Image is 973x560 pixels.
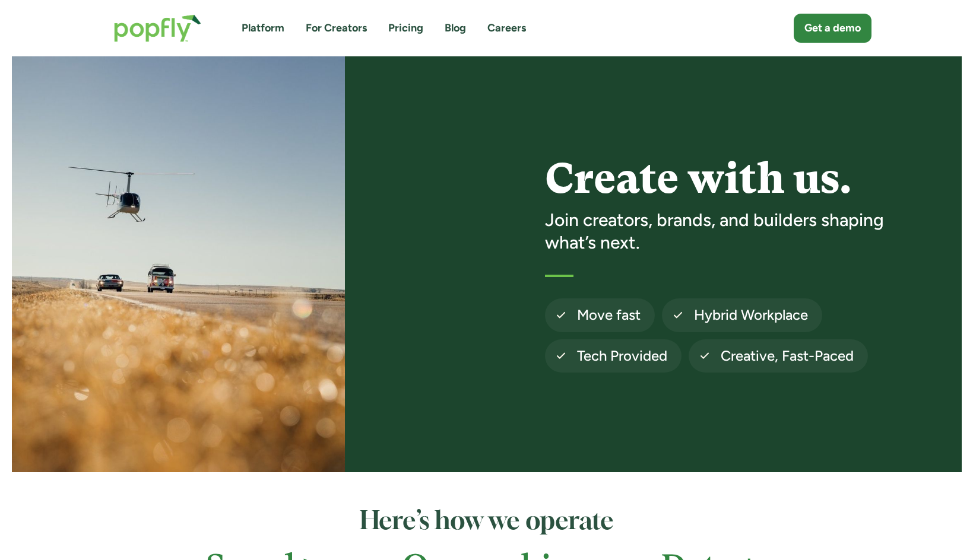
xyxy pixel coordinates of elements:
[804,21,861,36] div: Get a demo
[242,21,284,36] a: Platform
[306,21,367,36] a: For Creators
[577,346,667,365] h4: Tech Provided
[794,14,871,43] a: Get a demo
[694,306,808,324] h4: Hybrid Workplace
[173,508,800,536] h2: Here’s how we operate
[545,209,904,253] h3: Join creators, brands, and builders shaping what’s next.
[545,156,904,202] h1: Create with us.
[388,21,423,36] a: Pricing
[487,21,526,36] a: Careers
[577,306,641,324] h4: Move fast
[102,2,213,54] a: home
[445,21,466,36] a: Blog
[721,346,854,365] h4: Creative, Fast-Paced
